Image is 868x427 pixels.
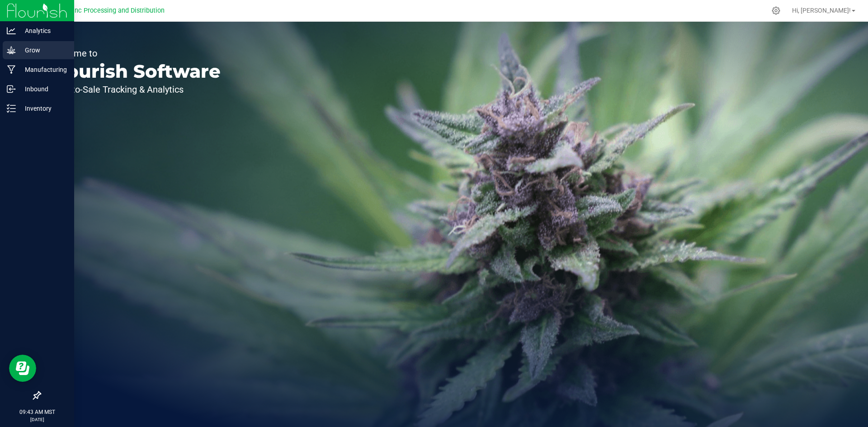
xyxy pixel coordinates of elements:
p: Grow [16,45,70,56]
p: Flourish Software [49,62,221,80]
p: Welcome to [49,49,221,58]
p: Inventory [16,103,70,114]
p: 09:43 AM MST [4,408,70,416]
div: Manage settings [770,6,782,15]
iframe: Resource center [9,355,36,382]
span: Hi, [PERSON_NAME]! [792,7,851,14]
inline-svg: Analytics [7,26,16,35]
p: [DATE] [4,416,70,423]
inline-svg: Inbound [7,84,16,94]
p: Inbound [16,84,70,94]
p: Manufacturing [16,64,70,75]
p: Analytics [16,25,70,36]
inline-svg: Manufacturing [7,65,16,74]
inline-svg: Inventory [7,104,16,113]
inline-svg: Grow [7,46,16,55]
span: Globe Farmacy Inc Processing and Distribution [26,7,165,14]
p: Seed-to-Sale Tracking & Analytics [49,85,221,94]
